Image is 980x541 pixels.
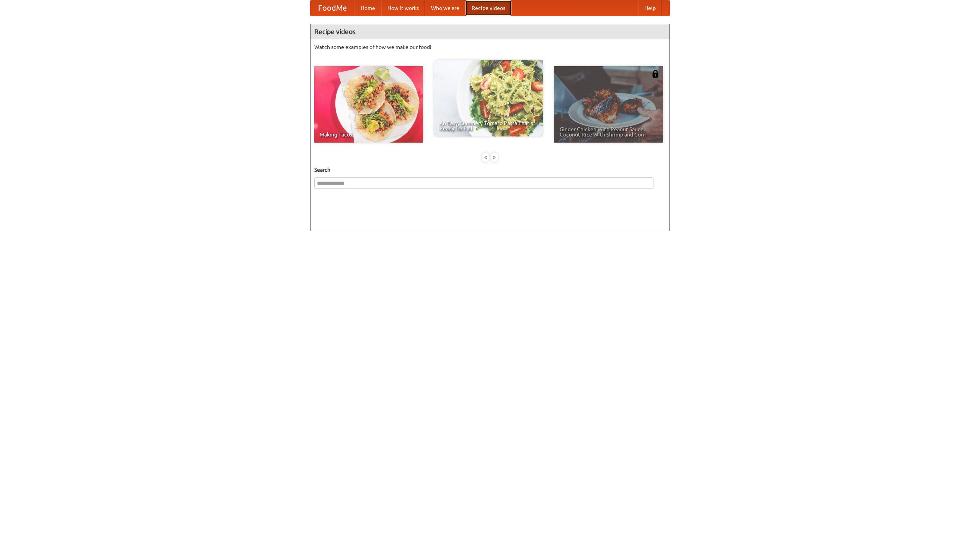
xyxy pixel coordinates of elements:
h5: Search [314,166,666,174]
a: An Easy, Summery Tomato Pasta That's Ready for Fall [434,60,543,136]
a: FoodMe [310,0,354,16]
h4: Recipe videos [310,24,670,39]
a: Making Tacos [314,66,423,143]
a: Help [638,0,662,16]
div: » [491,153,498,162]
a: Recipe videos [465,0,511,16]
span: Making Tacos [320,132,418,137]
a: How it works [381,0,425,16]
a: Home [354,0,381,16]
p: Watch some examples of how we make our food! [314,43,666,51]
img: 483408.png [652,70,659,78]
a: Who we are [425,0,465,16]
span: An Easy, Summery Tomato Pasta That's Ready for Fall [439,120,537,131]
div: « [482,153,489,162]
